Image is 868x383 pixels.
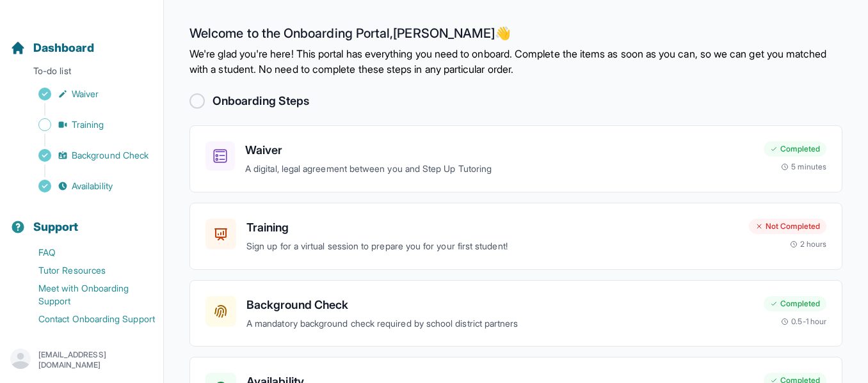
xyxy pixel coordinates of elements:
[781,162,826,172] div: 5 minutes
[245,141,753,159] h3: Waiver
[246,239,739,254] p: Sign up for a virtual session to prepare you for your first student!
[764,141,826,157] div: Completed
[38,350,153,370] p: [EMAIL_ADDRESS][DOMAIN_NAME]
[10,310,163,328] a: Contact Onboarding Support
[213,92,309,110] h2: Onboarding Steps
[72,149,149,162] span: Background Check
[246,317,753,331] p: A mandatory background check required by school district partners
[189,46,842,77] p: We're glad you're here! This portal has everything you need to onboard. Complete the items as soo...
[790,239,827,249] div: 2 hours
[245,162,753,176] p: A digital, legal agreement between you and Step Up Tutoring
[10,348,153,371] button: [EMAIL_ADDRESS][DOMAIN_NAME]
[10,177,163,195] a: Availability
[72,88,99,100] span: Waiver
[10,279,163,310] a: Meet with Onboarding Support
[33,39,94,57] span: Dashboard
[10,116,163,134] a: Training
[764,296,826,311] div: Completed
[5,19,158,62] button: Dashboard
[749,219,826,234] div: Not Completed
[33,218,79,236] span: Support
[10,146,163,164] a: Background Check
[189,280,842,347] a: Background CheckA mandatory background check required by school district partnersCompleted0.5-1 hour
[10,85,163,103] a: Waiver
[72,180,113,192] span: Availability
[10,262,163,279] a: Tutor Resources
[246,219,739,237] h3: Training
[189,203,842,270] a: TrainingSign up for a virtual session to prepare you for your first student!Not Completed2 hours
[72,118,104,131] span: Training
[189,125,842,192] a: WaiverA digital, legal agreement between you and Step Up TutoringCompleted5 minutes
[5,65,158,82] p: To-do list
[781,317,826,327] div: 0.5-1 hour
[246,296,753,314] h3: Background Check
[189,26,842,46] h2: Welcome to the Onboarding Portal, [PERSON_NAME] 👋
[10,244,163,262] a: FAQ
[5,198,158,241] button: Support
[10,39,94,57] a: Dashboard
